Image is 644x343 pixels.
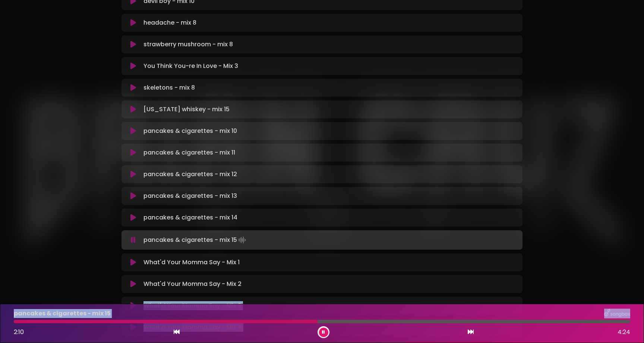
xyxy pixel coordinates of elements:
span: 2:10 [14,328,24,336]
p: headache - mix 8 [143,18,196,27]
p: [US_STATE] whiskey - mix 15 [143,105,230,114]
img: waveform4.gif [237,235,247,245]
p: pancakes & cigarettes - mix 15 [143,235,247,245]
p: pancakes & cigarettes - mix 15 [14,309,111,318]
p: pancakes & cigarettes - mix 10 [143,127,237,135]
p: pancakes & cigarettes - mix 11 [143,148,235,157]
p: What'd Your Momma Say - Mix 1 [143,258,240,267]
p: pancakes & cigarettes - mix 13 [143,191,237,200]
p: strawberry mushroom - mix 8 [143,40,233,49]
span: 4:24 [618,328,630,337]
p: What'd Your Momma Say - Mix 2 [143,280,241,289]
p: pancakes & cigarettes - mix 14 [143,213,237,222]
p: pancakes & cigarettes - mix 12 [143,170,237,179]
p: What'd Your Momma Say - Mix 3 [143,301,241,310]
p: skeletons - mix 8 [143,83,195,92]
img: songbox-logo-white.png [604,309,630,318]
p: You Think You-re In Love - Mix 3 [143,62,238,71]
